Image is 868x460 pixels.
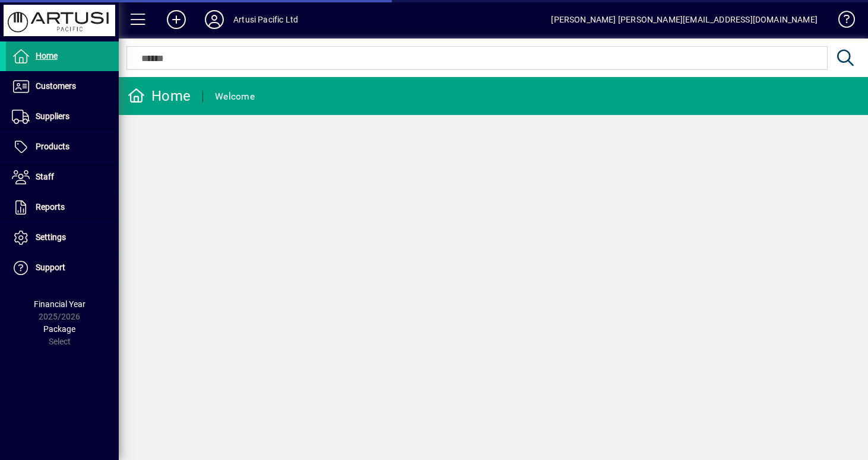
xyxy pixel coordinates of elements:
[43,324,75,334] span: Package
[215,87,255,106] div: Welcome
[6,162,119,192] a: Staff
[233,10,298,29] div: Artusi Pacific Ltd
[34,299,85,309] span: Financial Year
[36,263,65,272] span: Support
[36,111,69,121] span: Suppliers
[195,9,233,30] button: Profile
[6,253,119,283] a: Support
[36,172,54,181] span: Staff
[36,81,76,91] span: Customers
[36,202,65,212] span: Reports
[36,142,69,151] span: Products
[36,232,66,242] span: Settings
[6,132,119,162] a: Products
[157,9,195,30] button: Add
[551,10,818,29] div: [PERSON_NAME] [PERSON_NAME][EMAIL_ADDRESS][DOMAIN_NAME]
[829,2,853,41] a: Knowledge Base
[36,51,58,60] span: Home
[128,87,191,106] div: Home
[6,72,119,101] a: Customers
[6,193,119,222] a: Reports
[6,102,119,132] a: Suppliers
[6,223,119,253] a: Settings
